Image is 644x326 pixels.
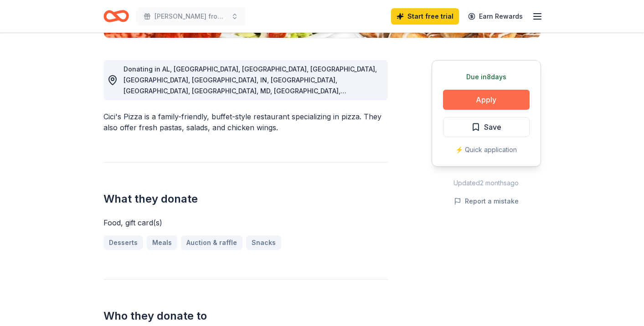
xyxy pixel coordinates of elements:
div: Cici's Pizza is a family-friendly, buffet-style restaurant specializing in pizza. They also offer... [103,111,388,133]
a: Desserts [103,235,143,250]
a: Home [103,5,129,27]
span: Donating in AL, [GEOGRAPHIC_DATA], [GEOGRAPHIC_DATA], [GEOGRAPHIC_DATA], [GEOGRAPHIC_DATA], [GEOG... [124,65,377,138]
span: Save [484,121,501,133]
button: Report a mistake [454,196,519,207]
div: Food, gift card(s) [103,217,388,228]
h2: What they donate [103,192,388,206]
div: ⚡️ Quick application [443,144,530,155]
button: Apply [443,90,530,110]
a: Start free trial [391,8,459,25]
a: Snacks [246,235,281,250]
button: Save [443,117,530,137]
button: [PERSON_NAME] from the Heart [136,7,246,25]
a: Meals [147,235,177,250]
a: Auction & raffle [181,235,242,250]
h2: Who they donate to [103,309,388,323]
a: Earn Rewards [463,8,528,25]
div: Due in 8 days [443,71,530,82]
div: Updated 2 months ago [432,178,541,188]
span: [PERSON_NAME] from the Heart [155,11,227,22]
